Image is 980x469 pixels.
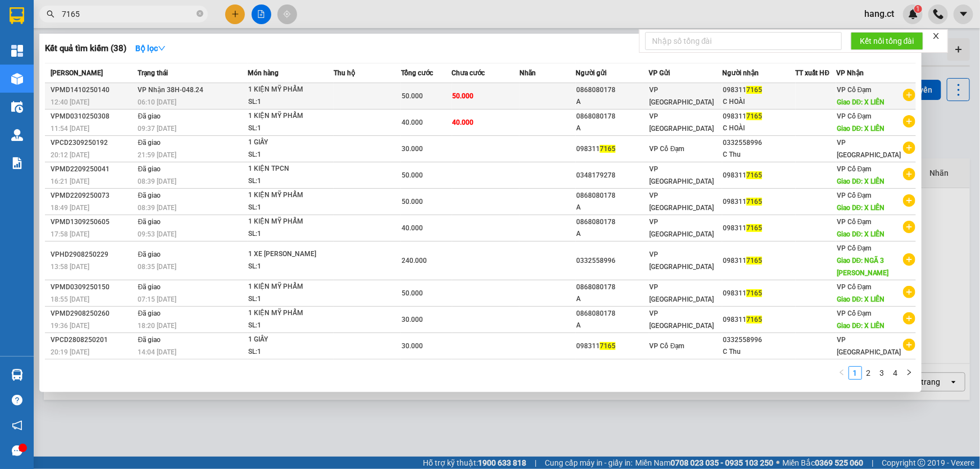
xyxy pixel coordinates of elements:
span: Thu hộ [334,69,355,77]
div: 1 XE [PERSON_NAME] [248,248,332,261]
div: 098311 [576,143,648,155]
a: 1 [849,367,862,379]
span: 30.000 [402,342,423,350]
span: VP [GEOGRAPHIC_DATA] [650,283,714,303]
span: 09:37 [DATE] [138,125,177,133]
li: 2 [862,366,876,380]
div: 1 GIẤY [248,334,332,346]
div: VPMD0309250150 [51,281,135,293]
div: C Thu [723,346,795,358]
div: 1 KIỆN MỸ PHẨM [248,110,332,122]
li: Previous Page [835,366,849,380]
span: VP Gửi [649,69,671,77]
span: right [906,369,913,376]
span: 06:10 [DATE] [138,98,177,106]
div: 098311 [576,340,648,352]
span: 7165 [746,257,762,265]
span: plus-circle [903,89,915,101]
div: SL: 1 [248,261,332,273]
span: plus-circle [903,339,915,351]
span: Đã giao [138,192,161,199]
span: VP [GEOGRAPHIC_DATA] [650,251,714,271]
span: 50.000 [402,92,423,100]
span: Giao DĐ: X LIÊN [837,98,885,106]
div: 0868080178 [576,216,648,228]
span: plus-circle [903,194,915,207]
div: 1 KIỆN MỸ PHẨM [248,189,332,202]
div: 0332558996 [576,255,648,267]
div: 0868080178 [576,308,648,320]
div: SL: 1 [248,175,332,188]
div: C Thu [723,149,795,161]
span: 7165 [746,289,762,297]
a: 2 [863,367,875,379]
span: Giao DĐ: NGÃ 3 [PERSON_NAME] [837,257,889,277]
span: 7165 [600,145,616,153]
span: Đã giao [138,139,161,147]
div: VPMD1410250140 [51,84,135,96]
span: 7165 [746,316,762,324]
img: solution-icon [11,157,23,169]
span: plus-circle [903,168,915,180]
div: 098311 [723,111,795,122]
span: VP Cổ Đạm [837,86,872,94]
div: 1 KIỆN MỸ PHẨM [248,307,332,320]
span: Giao DĐ: X LIÊN [837,204,885,212]
span: Giao DĐ: X LIÊN [837,177,885,185]
a: 4 [890,367,902,379]
div: 1 KIỆN MỸ PHẨM [248,216,332,228]
div: VPMD2209250073 [51,190,135,202]
span: 21:59 [DATE] [138,151,177,159]
span: VP Cổ Đạm [650,145,685,153]
div: SL: 1 [248,228,332,240]
span: VP [GEOGRAPHIC_DATA] [650,165,714,185]
div: C HOÀI [723,122,795,134]
span: 09:53 [DATE] [138,230,177,238]
div: SL: 1 [248,202,332,214]
span: VP Nhận 38H-048.24 [138,86,204,94]
span: Giao DĐ: X LIÊN [837,295,885,303]
span: [PERSON_NAME] [51,69,103,77]
span: VP Cổ Đạm [837,218,872,226]
div: 0332558996 [723,334,795,346]
span: 18:20 [DATE] [138,322,177,330]
div: A [576,293,648,305]
span: VP [GEOGRAPHIC_DATA] [650,218,714,238]
span: Giao DĐ: X LIÊN [837,125,885,133]
span: Đã giao [138,336,161,344]
span: Đã giao [138,165,161,173]
input: Tìm tên, số ĐT hoặc mã đơn [62,8,194,20]
div: 098311 [723,222,795,234]
button: left [835,366,849,380]
div: SL: 1 [248,293,332,306]
span: 50.000 [453,92,474,100]
div: VPHD2908250229 [51,249,135,261]
span: Đã giao [138,218,161,226]
div: A [576,320,648,331]
input: Nhập số tổng đài [645,32,842,50]
span: Đã giao [138,283,161,291]
span: down [158,44,166,52]
span: 08:35 [DATE] [138,263,177,271]
span: search [47,10,54,18]
div: 0868080178 [576,190,648,202]
span: VP [GEOGRAPHIC_DATA] [650,309,714,330]
span: 240.000 [402,257,427,265]
span: VP Cổ Đạm [650,342,685,350]
div: A [576,228,648,240]
span: 14:04 [DATE] [138,348,177,356]
img: warehouse-icon [11,369,23,381]
div: SL: 1 [248,346,332,358]
span: Món hàng [248,69,279,77]
span: 40.000 [402,224,423,232]
div: 098311 [723,255,795,267]
span: 11:54 [DATE] [51,125,89,133]
div: SL: 1 [248,96,332,108]
span: close-circle [197,9,203,20]
span: Đã giao [138,309,161,317]
span: VP [GEOGRAPHIC_DATA] [650,86,714,106]
div: VPCD2808250201 [51,334,135,346]
span: Người nhận [722,69,759,77]
img: warehouse-icon [11,129,23,141]
span: message [12,445,22,456]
